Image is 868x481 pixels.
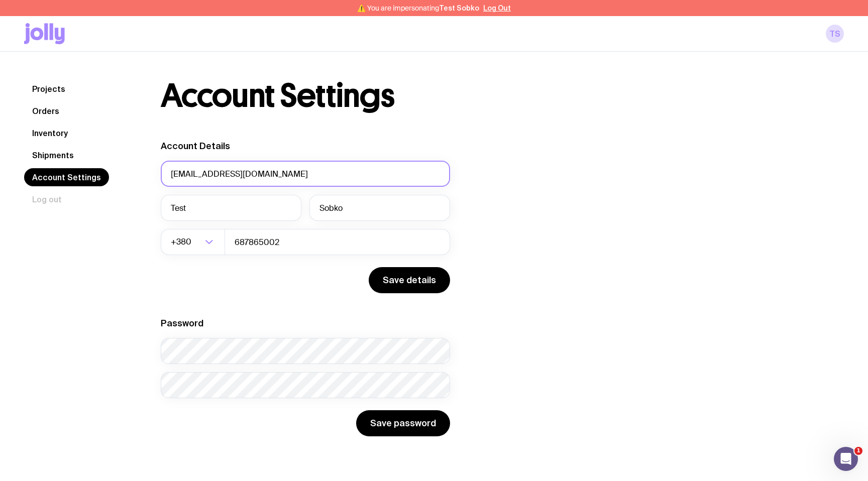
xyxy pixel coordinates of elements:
[24,102,67,120] a: Orders
[193,229,202,255] input: Search for option
[24,146,82,164] a: Shipments
[225,229,450,255] input: 0400123456
[439,4,479,12] span: Test Sobko
[161,318,203,328] label: Password
[356,410,450,436] button: Save password
[161,161,450,187] input: your@email.com
[171,229,193,255] span: +380
[357,4,479,12] span: ⚠️ You are impersonating
[161,80,394,112] h1: Account Settings
[161,141,230,151] label: Account Details
[369,267,450,293] button: Save details
[309,195,450,221] input: Last Name
[24,124,76,142] a: Inventory
[854,447,862,455] span: 1
[24,168,109,186] a: Account Settings
[24,190,70,208] button: Log out
[826,25,844,43] a: TS
[161,229,225,255] div: Search for option
[24,80,73,98] a: Projects
[834,447,858,471] iframe: Intercom live chat
[483,4,511,12] button: Log Out
[161,195,301,221] input: First Name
